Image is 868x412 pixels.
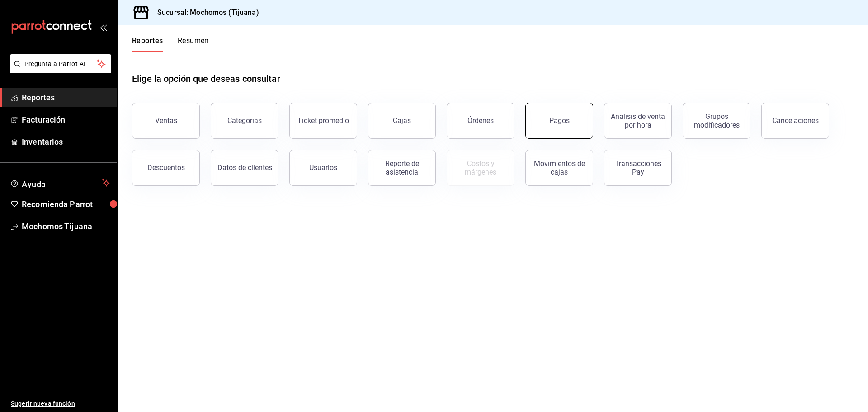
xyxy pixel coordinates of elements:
button: Órdenes [447,103,514,139]
span: Inventarios [22,136,110,148]
button: Ticket promedio [289,103,357,139]
div: Costos y márgenes [453,159,509,176]
div: Datos de clientes [217,163,272,172]
div: Reporte de asistencia [374,159,430,176]
button: Grupos modificadores [683,103,750,139]
button: Reportes [132,36,163,52]
h3: Sucursal: Mochomos (Tijuana) [150,7,259,18]
div: navigation tabs [132,36,209,52]
div: Descuentos [147,163,185,172]
div: Movimientos de cajas [531,159,587,176]
button: Contrata inventarios para ver este reporte [447,150,514,186]
button: Ventas [132,103,200,139]
span: Sugerir nueva función [11,399,110,408]
span: Mochomos Tijuana [22,220,110,232]
button: open_drawer_menu [99,24,107,31]
button: Resumen [178,36,209,52]
div: Órdenes [467,116,494,125]
div: Pagos [549,116,570,125]
a: Cajas [368,103,436,139]
h1: Elige la opción que deseas consultar [132,72,280,85]
button: Cancelaciones [761,103,829,139]
button: Reporte de asistencia [368,150,436,186]
div: Análisis de venta por hora [610,112,666,129]
span: Recomienda Parrot [22,198,110,210]
div: Ticket promedio [297,116,349,125]
button: Pregunta a Parrot AI [10,54,111,73]
button: Categorías [211,103,278,139]
button: Movimientos de cajas [525,150,593,186]
span: Ayuda [22,177,98,188]
button: Pagos [525,103,593,139]
button: Transacciones Pay [604,150,672,186]
div: Categorías [227,116,262,125]
span: Reportes [22,91,110,104]
button: Datos de clientes [211,150,278,186]
div: Ventas [155,116,177,125]
div: Grupos modificadores [689,112,745,129]
button: Usuarios [289,150,357,186]
span: Pregunta a Parrot AI [24,59,97,69]
div: Cancelaciones [772,116,819,125]
div: Cajas [393,115,411,126]
div: Transacciones Pay [610,159,666,176]
a: Pregunta a Parrot AI [6,66,111,75]
span: Facturación [22,114,110,126]
button: Análisis de venta por hora [604,103,672,139]
div: Usuarios [309,163,337,172]
button: Descuentos [132,150,200,186]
